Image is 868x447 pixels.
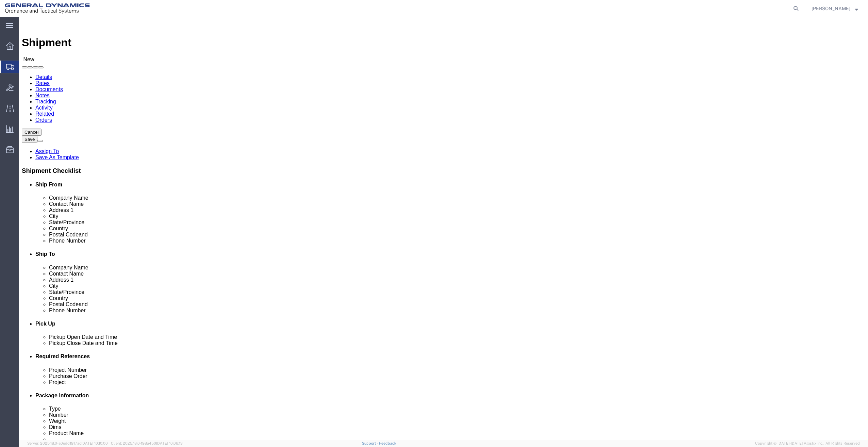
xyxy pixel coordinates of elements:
[755,441,860,446] span: Copyright © [DATE]-[DATE] Agistix Inc., All Rights Reserved
[27,441,108,445] span: Server: 2025.18.0-a0edd1917ac
[812,5,850,12] span: Justin Bowdich
[362,441,379,445] a: Support
[81,441,108,445] span: [DATE] 10:10:00
[111,441,183,445] span: Client: 2025.18.0-198a450
[811,4,858,13] button: [PERSON_NAME]
[5,3,90,14] img: logo
[379,441,396,445] a: Feedback
[156,441,183,445] span: [DATE] 10:06:13
[19,17,868,440] iframe: FS Legacy Container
